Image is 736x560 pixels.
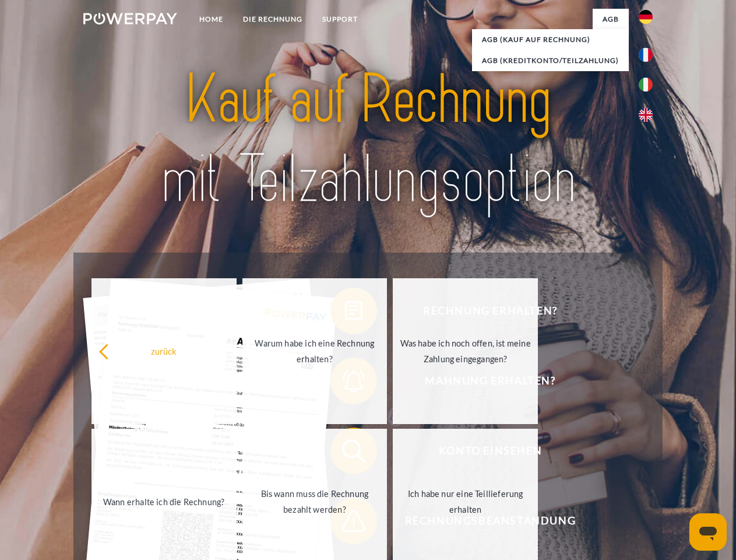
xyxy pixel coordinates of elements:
[639,10,653,24] img: de
[689,513,727,551] iframe: Schaltfläche zum Öffnen des Messaging-Fensters
[639,78,653,92] img: it
[189,9,233,30] a: Home
[111,56,625,223] img: title-powerpay_de.svg
[98,494,230,509] div: Wann erhalte ich die Rechnung?
[312,9,368,30] a: SUPPORT
[472,29,629,50] a: AGB (Kauf auf Rechnung)
[639,48,653,62] img: fr
[233,9,312,30] a: DIE RECHNUNG
[639,108,653,122] img: en
[83,13,177,24] img: logo-powerpay-white.svg
[400,335,531,367] div: Was habe ich noch offen, ist meine Zahlung eingegangen?
[393,278,538,424] a: Was habe ich noch offen, ist meine Zahlung eingegangen?
[249,335,381,367] div: Warum habe ich eine Rechnung erhalten?
[400,486,531,517] div: Ich habe nur eine Teillieferung erhalten
[472,50,629,71] a: AGB (Kreditkonto/Teilzahlung)
[249,486,381,517] div: Bis wann muss die Rechnung bezahlt werden?
[593,9,629,30] a: agb
[98,343,230,359] div: zurück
